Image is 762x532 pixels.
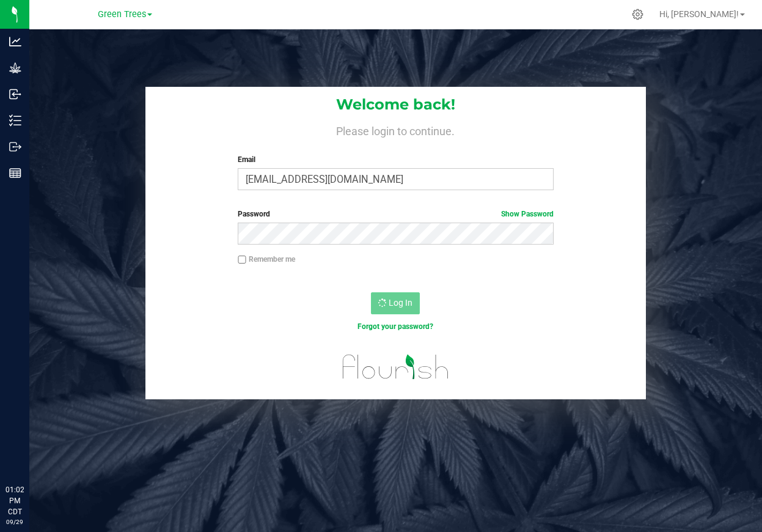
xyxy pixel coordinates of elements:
inline-svg: Grow [9,62,21,74]
inline-svg: Analytics [9,35,21,48]
inline-svg: Inventory [9,114,21,127]
span: Green Trees [98,9,146,20]
label: Remember me [238,254,295,265]
span: Password [238,210,270,218]
label: Email [238,154,553,165]
inline-svg: Outbound [9,141,21,153]
input: Remember me [238,256,246,264]
h4: Please login to continue. [145,122,646,137]
h1: Welcome back! [145,97,646,113]
p: 01:02 PM CDT [5,484,24,517]
button: Log In [371,292,420,314]
a: Forgot your password? [357,322,433,331]
div: Manage settings [630,9,645,20]
img: flourish_logo.svg [333,345,458,389]
p: 09/29 [5,517,24,526]
inline-svg: Inbound [9,88,21,100]
span: Log In [389,298,412,308]
a: Show Password [501,210,554,218]
span: Hi, [PERSON_NAME]! [659,9,739,19]
inline-svg: Reports [9,167,21,179]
